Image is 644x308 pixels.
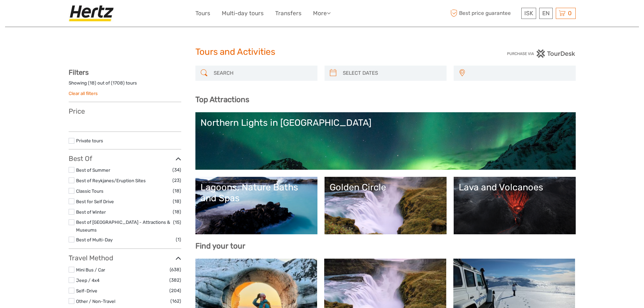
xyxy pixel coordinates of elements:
span: (23) [172,176,181,184]
b: Find your tour [195,241,245,251]
span: (18) [173,208,181,216]
span: (18) [173,197,181,205]
a: More [313,8,331,18]
a: Golden Circle [330,182,442,229]
h3: Price [69,107,181,115]
strong: Filters [69,68,89,76]
div: Lava and Volcanoes [459,182,571,193]
a: Multi-day tours [222,8,264,18]
div: Golden Circle [330,182,442,193]
div: Showing ( ) out of ( ) tours [69,80,181,90]
img: Hertz [69,5,117,22]
h3: Travel Method [69,254,181,262]
span: ISK [524,10,533,17]
div: EN [539,8,553,19]
a: Self-Drive [76,288,97,293]
span: (382) [169,276,181,284]
a: Lava and Volcanoes [459,182,571,229]
a: Best of Winter [76,209,106,215]
a: Jeep / 4x4 [76,278,99,283]
a: Lagoons, Nature Baths and Spas [200,182,312,229]
div: Lagoons, Nature Baths and Spas [200,182,312,204]
span: (18) [173,187,181,195]
a: Best of [GEOGRAPHIC_DATA] - Attractions & Museums [76,219,170,233]
span: (638) [170,266,181,274]
input: SELECT DATES [340,67,443,79]
a: Best of Multi-Day [76,237,113,242]
b: Top Attractions [195,95,249,104]
a: Private tours [76,138,103,143]
label: 18 [90,80,95,86]
a: Transfers [275,8,302,18]
label: 1708 [113,80,123,86]
span: (34) [172,166,181,174]
span: (204) [169,287,181,294]
input: SEARCH [211,67,314,79]
a: Mini Bus / Car [76,267,105,273]
a: Classic Tours [76,188,103,194]
div: Northern Lights in [GEOGRAPHIC_DATA] [200,117,571,128]
a: Tours [195,8,210,18]
span: (1) [176,236,181,243]
img: PurchaseViaTourDesk.png [507,49,575,58]
a: Clear all filters [69,91,98,96]
span: (162) [170,297,181,305]
a: Best of Summer [76,167,110,173]
span: (15) [173,218,181,226]
h1: Tours and Activities [195,47,449,57]
a: Best for Self Drive [76,199,114,204]
a: Northern Lights in [GEOGRAPHIC_DATA] [200,117,571,165]
h3: Best Of [69,155,181,163]
a: Best of Reykjanes/Eruption Sites [76,178,146,183]
a: Other / Non-Travel [76,299,115,304]
span: 0 [567,10,573,17]
span: Best price guarantee [449,8,520,19]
